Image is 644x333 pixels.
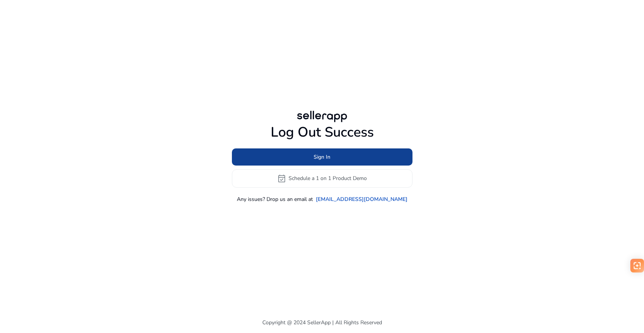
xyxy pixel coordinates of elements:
[314,153,330,161] span: Sign In
[237,195,313,203] p: Any issues? Drop us an email at
[232,169,412,188] button: event_availableSchedule a 1 on 1 Product Demo
[316,195,408,203] a: [EMAIL_ADDRESS][DOMAIN_NAME]
[277,174,286,183] span: event_available
[232,124,412,140] h1: Log Out Success
[232,148,412,166] button: Sign In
